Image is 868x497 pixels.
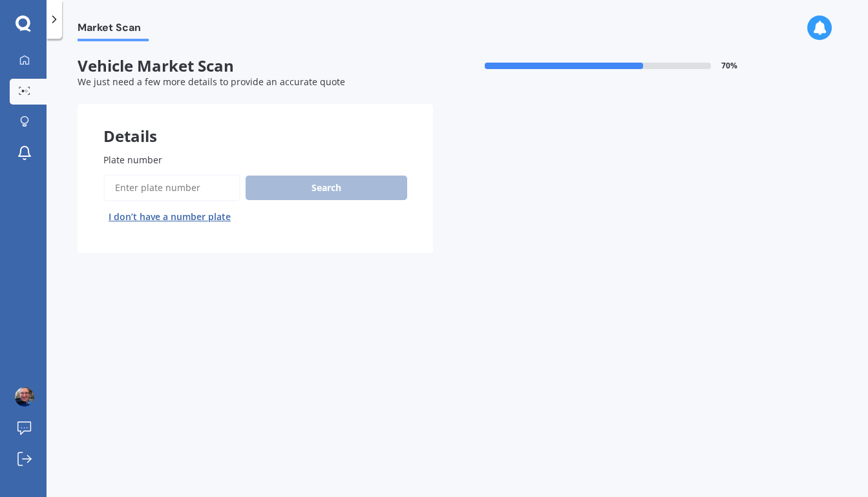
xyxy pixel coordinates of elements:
img: ACg8ocKUMVMBngtJ8_5pW8wYtmMCGSallnniI9LGlDtcLpy5B1vGkcVF=s96-c [15,387,34,407]
span: 70 % [721,61,737,70]
input: Enter plate number [103,174,240,201]
span: We just need a few more details to provide an accurate quote [78,76,345,88]
span: Vehicle Market Scan [78,57,433,76]
span: Market Scan [78,21,149,39]
button: I don’t have a number plate [103,207,236,227]
span: Plate number [103,154,162,166]
div: Details [78,104,433,143]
